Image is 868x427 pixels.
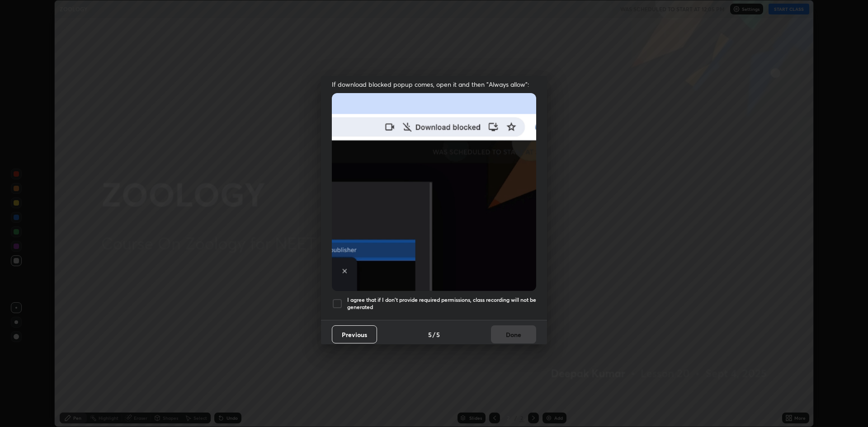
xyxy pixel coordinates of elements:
h5: I agree that if I don't provide required permissions, class recording will not be generated [347,296,536,310]
h4: / [433,330,435,339]
h4: 5 [436,330,440,339]
h4: 5 [428,330,432,339]
img: downloads-permission-blocked.gif [332,93,536,291]
span: If download blocked popup comes, open it and then "Always allow": [332,80,536,89]
button: Previous [332,325,377,343]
